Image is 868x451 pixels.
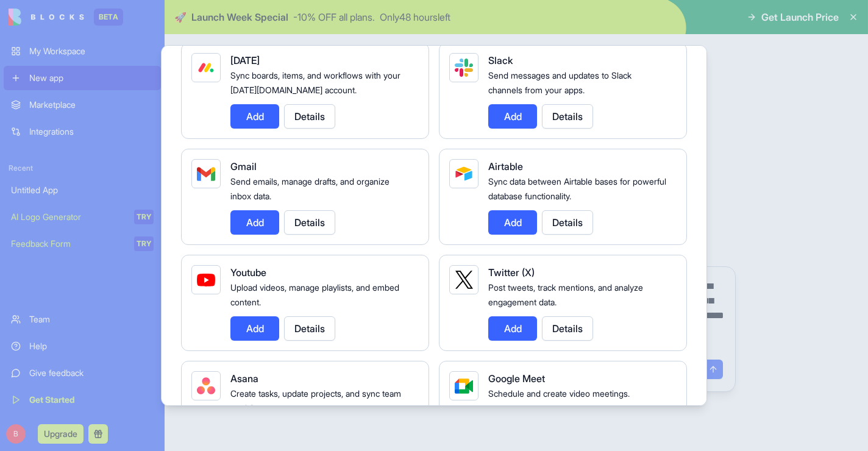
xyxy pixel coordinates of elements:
[542,104,593,129] button: Details
[284,210,335,235] button: Details
[230,372,258,385] span: Asana
[230,210,279,235] button: Add
[230,388,401,413] span: Create tasks, update projects, and sync team workflows.
[284,316,335,341] button: Details
[542,210,593,235] button: Details
[230,316,279,341] button: Add
[284,104,335,129] button: Details
[230,266,266,279] span: Youtube
[230,104,279,129] button: Add
[488,282,643,307] span: Post tweets, track mentions, and analyze engagement data.
[488,266,535,279] span: Twitter (X)
[488,70,631,95] span: Send messages and updates to Slack channels from your apps.
[230,54,260,66] span: [DATE]
[488,54,513,66] span: Slack
[230,282,399,307] span: Upload videos, manage playlists, and embed content.
[542,316,593,341] button: Details
[488,176,666,201] span: Sync data between Airtable bases for powerful database functionality.
[230,160,257,172] span: Gmail
[488,372,545,385] span: Google Meet
[488,210,537,235] button: Add
[488,160,523,172] span: Airtable
[488,104,537,129] button: Add
[230,70,400,95] span: Sync boards, items, and workflows with your [DATE][DOMAIN_NAME] account.
[230,176,390,201] span: Send emails, manage drafts, and organize inbox data.
[488,388,630,399] span: Schedule and create video meetings.
[488,316,537,341] button: Add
